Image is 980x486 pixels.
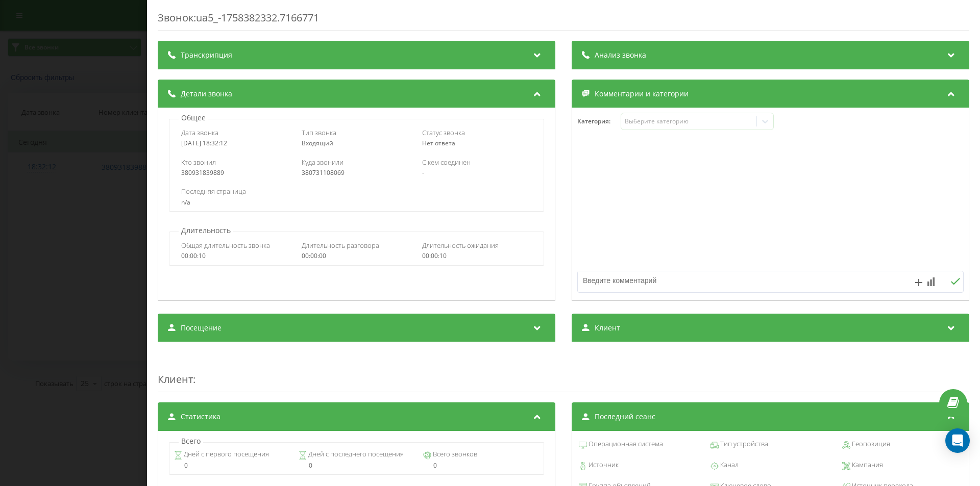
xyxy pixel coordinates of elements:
h4: Категория : [577,118,621,125]
span: Статус звонка [422,128,465,137]
span: Клиент [158,372,193,386]
span: Геопозиция [850,439,890,449]
span: Комментарии и категории [595,89,689,99]
span: Транскрипция [181,50,232,60]
span: Кто звонил [181,158,216,167]
div: 0 [423,462,539,469]
span: Посещение [181,323,222,333]
div: 0 [299,462,414,469]
span: Источник [587,460,619,470]
span: Длительность ожидания [422,241,499,250]
div: Выберите категорию [625,117,752,125]
span: Последняя страница [181,187,246,196]
span: Последний сеанс [595,412,655,422]
p: Длительность [179,225,233,236]
div: - [422,169,532,176]
span: Анализ звонка [595,50,646,60]
div: 00:00:00 [302,252,411,260]
div: n/a [181,199,531,206]
span: Входящий [302,139,333,147]
div: 380731108069 [302,169,411,176]
span: Дней с последнего посещения [307,449,404,459]
p: Общее [179,113,208,123]
span: Куда звонили [302,158,344,167]
span: Общая длительность звонка [181,241,270,250]
p: Всего [179,436,203,446]
div: [DATE] 18:32:12 [181,140,291,147]
span: Всего звонков [431,449,477,459]
span: Статистика [181,412,220,422]
div: 0 [174,462,290,469]
div: 00:00:10 [422,252,532,260]
span: Тип устройства [719,439,768,449]
div: 00:00:10 [181,252,291,260]
span: Кампания [850,460,883,470]
div: Open Intercom Messenger [945,428,970,453]
div: : [158,352,969,392]
span: Канал [719,460,739,470]
span: Дней с первого посещения [182,449,269,459]
span: Длительность разговора [302,241,379,250]
span: С кем соединен [422,158,471,167]
span: Нет ответа [422,139,455,147]
span: Клиент [595,323,620,333]
div: 380931839889 [181,169,291,176]
span: Тип звонка [302,128,336,137]
span: Дата звонка [181,128,218,137]
span: Операционная система [587,439,663,449]
span: Детали звонка [181,89,232,99]
div: Звонок : ua5_-1758382332.7166771 [158,11,969,31]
